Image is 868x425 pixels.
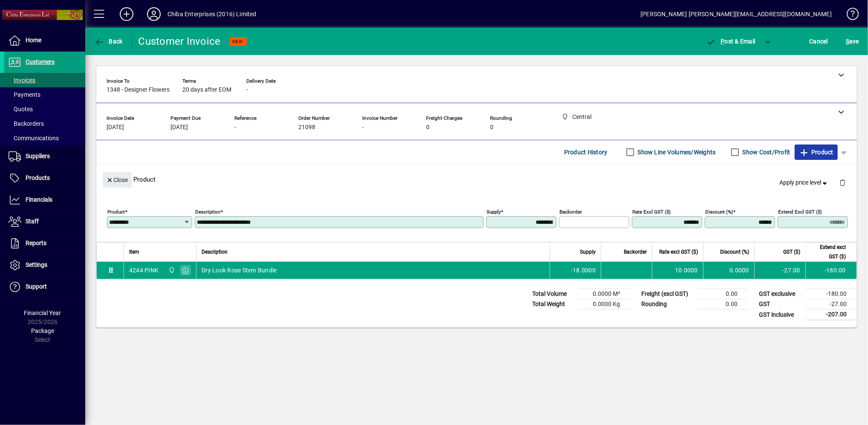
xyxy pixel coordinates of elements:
[202,266,277,275] span: Dry Look Rose Stem Bundle
[26,58,55,65] span: Customers
[9,77,35,84] span: Invoices
[783,247,800,257] span: GST ($)
[720,247,749,257] span: Discount (%)
[632,209,671,215] mat-label: Rate excl GST ($)
[94,38,123,45] span: Back
[92,34,125,49] button: Back
[4,116,85,131] a: Backorders
[4,276,85,298] a: Support
[107,209,125,215] mat-label: Product
[170,124,188,131] span: [DATE]
[559,209,582,215] mat-label: Backorder
[564,145,608,159] span: Product History
[4,146,85,167] a: Suppliers
[9,91,40,98] span: Payments
[182,87,231,93] span: 20 days after EOM
[640,7,832,21] div: [PERSON_NAME] [PERSON_NAME][EMAIL_ADDRESS][DOMAIN_NAME]
[754,262,805,279] td: -27.00
[487,209,501,215] mat-label: Supply
[107,124,124,131] span: [DATE]
[702,34,760,49] button: Post & Email
[31,327,54,334] span: Package
[4,233,85,254] a: Reports
[234,124,236,131] span: -
[4,30,85,51] a: Home
[26,261,47,268] span: Settings
[490,124,493,131] span: 0
[705,209,733,215] mat-label: Discount (%)
[528,289,579,299] td: Total Volume
[26,240,46,246] span: Reports
[811,243,846,261] span: Extend excl GST ($)
[579,299,630,309] td: 0.0000 Kg
[96,164,857,195] div: Product
[4,87,85,102] a: Payments
[806,309,857,320] td: -207.00
[795,145,838,160] button: Product
[9,120,44,127] span: Backorders
[657,266,698,275] div: 10.0000
[298,124,315,131] span: 21098
[844,34,861,49] button: Save
[166,266,176,275] span: Central
[799,145,833,159] span: Product
[4,73,85,87] a: Invoices
[138,35,221,48] div: Customer Invoice
[805,262,856,279] td: -180.00
[195,209,220,215] mat-label: Description
[4,102,85,116] a: Quotes
[4,168,85,189] a: Products
[579,289,630,299] td: 0.0000 M³
[202,247,228,257] span: Description
[580,247,596,257] span: Supply
[703,262,754,279] td: 0.0000
[426,124,430,131] span: 0
[755,289,806,299] td: GST exclusive
[362,124,364,131] span: -
[26,37,41,43] span: Home
[776,175,833,191] button: Apply price level
[697,299,748,309] td: 0.00
[233,39,243,44] span: NEW
[9,135,59,142] span: Communications
[24,309,61,316] span: Financial Year
[106,173,128,187] span: Close
[26,174,50,181] span: Products
[4,211,85,232] a: Staff
[846,35,859,48] span: ave
[810,35,828,48] span: Cancel
[4,254,85,276] a: Settings
[9,106,33,113] span: Quotes
[832,172,853,193] button: Delete
[167,7,257,21] div: Chiba Enterprises (2016) Limited
[113,6,140,22] button: Add
[129,247,139,257] span: Item
[846,38,849,45] span: S
[637,299,697,309] td: Rounding
[4,131,85,145] a: Communications
[26,218,39,225] span: Staff
[659,247,698,257] span: Rate excl GST ($)
[101,176,134,183] app-page-header-button: Close
[85,34,132,49] app-page-header-button: Back
[806,289,857,299] td: -180.00
[4,189,85,211] a: Financials
[624,247,647,257] span: Backorder
[129,266,159,275] div: 4244 PINK
[840,2,857,29] a: Knowledge Base
[528,299,579,309] td: Total Weight
[806,299,857,309] td: -27.00
[706,38,756,45] span: ost & Email
[107,87,170,93] span: 1348 - Designer Flowers
[103,172,132,188] button: Close
[561,145,611,160] button: Product History
[780,178,829,187] span: Apply price level
[246,87,248,93] span: -
[807,34,831,49] button: Cancel
[697,289,748,299] td: 0.00
[571,266,596,275] span: -18.0000
[741,148,790,156] label: Show Cost/Profit
[26,283,47,290] span: Support
[26,196,52,203] span: Financials
[26,153,50,159] span: Suppliers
